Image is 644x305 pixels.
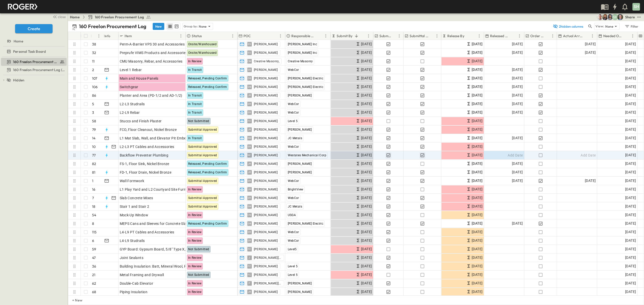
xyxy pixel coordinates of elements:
button: close [51,13,67,20]
div: 160 Freelon Procurement Log (Copy)test [1,66,67,74]
a: 160 Freelon Procurement Log [88,15,151,20]
span: FS-1, Floor Sink, Nickel Bronze [120,161,169,166]
p: Item [125,33,132,38]
span: [DATE] [361,144,372,149]
span: [DATE] [585,41,596,47]
span: [DATE] [625,127,636,132]
span: 160 Freelon Procurement Log [13,59,58,64]
span: [DATE] [625,92,636,98]
span: Not Submitted [188,119,209,123]
span: JR [248,129,251,130]
div: table view [166,23,180,30]
button: Sort [430,33,435,39]
p: 107 [92,76,97,81]
p: 77 [92,153,96,158]
span: JC Metals [288,205,302,208]
span: Personal Task Board [13,49,46,54]
span: [DATE] [361,118,372,124]
span: [DATE] [512,161,523,167]
span: [DATE] [361,50,372,56]
span: Released, Pending Confirm [188,162,227,166]
span: Stair 1 and Stair 2 [120,204,149,209]
span: close [58,14,66,19]
span: [DATE] [625,178,636,184]
button: Menu [366,33,372,39]
span: [PERSON_NAME] Inc [288,51,317,55]
span: WebCor [288,179,299,183]
button: Sort [584,33,589,39]
span: [PERSON_NAME] [254,111,278,115]
span: [PERSON_NAME] [254,68,278,72]
span: [DATE] [361,169,372,175]
span: [DATE] [625,212,636,218]
span: [DATE] [361,127,372,132]
img: Kim Bowen (kbowen@cahill-sf.com) [602,14,608,20]
span: JC Metals [288,136,302,140]
button: Menu [323,33,329,39]
nav: breadcrumbs [70,15,154,20]
button: Menu [434,33,440,39]
span: ES [248,53,251,53]
span: [DATE] [512,41,523,47]
span: [PERSON_NAME] [254,93,278,97]
p: Submit By [337,33,353,38]
span: [PERSON_NAME] Electric [288,222,324,225]
button: Filter [623,23,640,30]
button: row view [167,23,173,29]
p: Actual Arrival [563,33,583,38]
p: 82 [92,161,96,166]
span: Submittal Approved [188,128,217,131]
span: [DATE] [625,204,636,209]
div: Steven Habon (shabon@guzmangc.com) [612,14,618,20]
span: [DATE] [512,135,523,141]
span: [PERSON_NAME] [254,119,278,123]
p: None [605,24,613,29]
span: [PERSON_NAME] Electric [288,85,324,89]
p: 8 [92,221,94,226]
span: DB [248,223,251,224]
span: [DATE] [512,110,523,115]
button: Menu [476,33,482,39]
img: Fabiola Canchola (fcanchola@cahill-sf.com) [607,14,613,20]
span: [DATE] [472,110,482,115]
span: BrightView [288,188,303,191]
span: [DATE] [625,221,636,226]
span: Stucco and Finish Plaster [120,119,162,124]
span: Level 5 [288,119,298,123]
span: [PERSON_NAME] Inc [288,42,317,46]
span: [PERSON_NAME] [288,162,312,166]
span: FCO, Floor Cleanout, Nickel Bronze [120,127,177,132]
span: [PERSON_NAME] [254,222,278,226]
span: Mock-Up Window [120,213,148,218]
span: WebCor [288,196,299,200]
span: JR [248,164,251,164]
span: [DATE] [472,161,482,167]
img: Jared Salin (jsalin@cahill-sf.com) [617,14,623,20]
span: [DATE] [512,92,523,98]
span: [DATE] [472,221,482,226]
span: [DATE] [625,152,636,158]
span: [DATE] [361,212,372,218]
span: In Transit [188,111,202,114]
p: 58 [92,119,96,124]
div: Info [104,29,110,43]
div: Personal Task Boardtest [1,47,67,56]
span: Released, Pending Confirm [188,77,227,80]
span: [DATE] [512,84,523,90]
p: 5 [92,101,94,107]
span: [DATE] [625,195,636,201]
span: [DATE] [512,178,523,184]
span: [DATE] [361,161,372,167]
span: Submittal Approved [188,205,217,208]
button: Sort [93,33,98,39]
span: [DATE] [472,186,482,192]
span: [DATE] [625,67,636,73]
span: [DATE] [361,110,372,115]
p: 38 [92,42,96,47]
span: WebCor [288,111,299,114]
p: 79 [92,127,96,132]
span: Creative Masonry [288,60,313,63]
span: [DATE] [472,135,482,141]
p: View: [595,24,604,29]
